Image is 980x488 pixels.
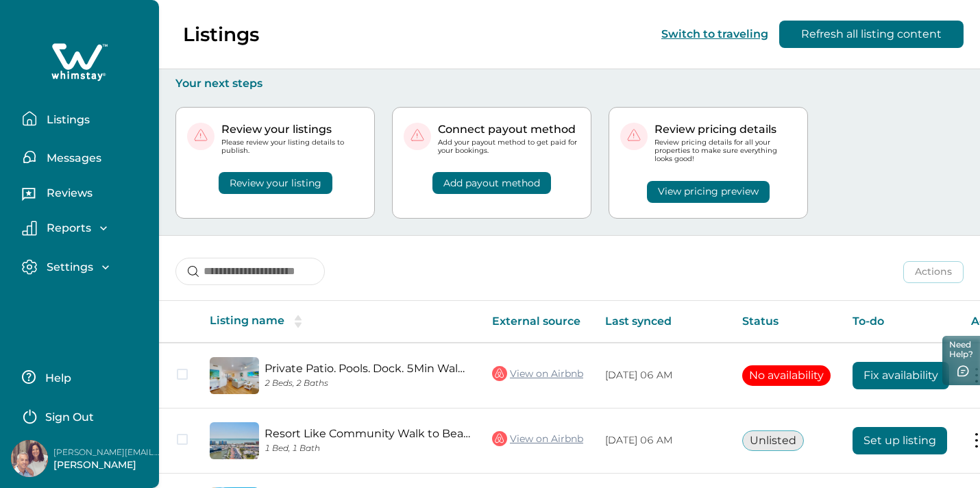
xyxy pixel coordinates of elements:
[481,301,594,343] th: External source
[654,123,796,136] p: Review pricing details
[779,21,964,48] button: Refresh all listing content
[22,182,148,209] button: Reviews
[265,443,470,454] p: 1 Bed, 1 Bath
[42,186,93,200] p: Reviews
[22,402,143,429] button: Sign Out
[22,221,148,236] button: Reports
[22,259,148,275] button: Settings
[492,365,583,382] a: View on Airbnb
[210,422,259,459] img: propertyImage_Resort Like Community Walk to Beach Pool & Shops
[42,221,91,235] p: Reports
[265,362,470,375] a: Private Patio. Pools. Dock. 5Min Walk to Beach.
[22,143,148,171] button: Messages
[221,123,363,136] p: Review your listings
[53,446,163,459] p: [PERSON_NAME][EMAIL_ADDRESS][DOMAIN_NAME]
[605,369,720,382] p: [DATE] 06 AM
[853,427,947,454] button: Set up listing
[175,77,964,90] p: Your next steps
[219,172,332,194] button: Review your listing
[53,459,163,472] p: [PERSON_NAME]
[183,23,259,46] p: Listings
[22,105,148,132] button: Listings
[731,301,842,343] th: Status
[605,434,720,448] p: [DATE] 06 AM
[11,440,48,477] img: Whimstay Host
[654,138,796,164] p: Review pricing details for all your properties to make sure everything looks good!
[432,172,551,194] button: Add payout method
[903,261,964,283] button: Actions
[41,371,71,385] p: Help
[45,411,94,424] p: Sign Out
[438,123,580,136] p: Connect payout method
[265,427,470,440] a: Resort Like Community Walk to Beach Pool & Shops
[22,363,143,391] button: Help
[661,27,768,40] button: Switch to traveling
[742,365,831,386] button: No availability
[742,430,804,451] button: Unlisted
[42,260,93,274] p: Settings
[594,301,731,343] th: Last synced
[647,181,770,203] button: View pricing preview
[210,357,259,394] img: propertyImage_Private Patio. Pools. Dock. 5Min Walk to Beach.
[42,113,90,127] p: Listings
[42,151,101,165] p: Messages
[438,138,580,155] p: Add your payout method to get paid for your bookings.
[265,378,470,389] p: 2 Beds, 2 Baths
[221,138,363,155] p: Please review your listing details to publish.
[853,362,949,389] button: Fix availability
[284,315,312,328] button: sorting
[199,301,481,343] th: Listing name
[842,301,960,343] th: To-do
[492,430,583,448] a: View on Airbnb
